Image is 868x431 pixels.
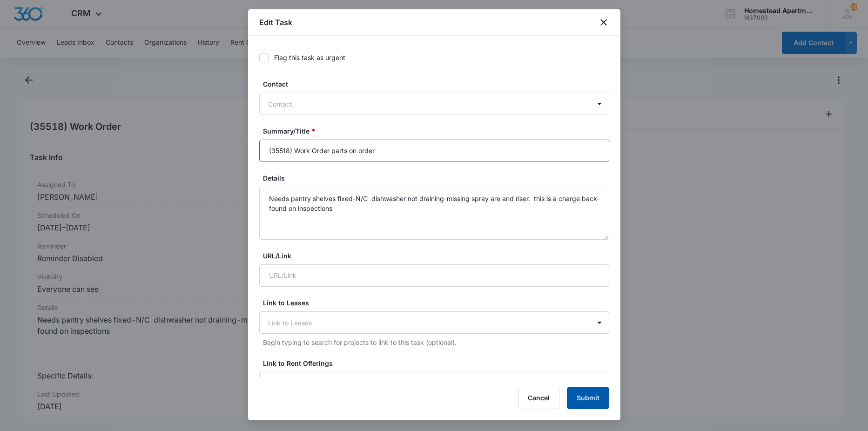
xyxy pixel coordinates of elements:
[263,358,613,368] label: Link to Rent Offerings
[518,387,559,409] button: Cancel
[263,337,609,347] p: Begin typing to search for projects to link to this task (optional).
[259,264,609,287] input: URL/Link
[598,17,609,28] button: close
[263,79,613,89] label: Contact
[259,140,609,162] input: Summary/Title
[263,298,613,308] label: Link to Leases
[263,126,613,136] label: Summary/Title
[259,187,609,240] textarea: Needs pantry shelves fixed-N/C dishwasher not draining-missing spray are and riser. this is a cha...
[263,251,613,261] label: URL/Link
[263,173,613,183] label: Details
[567,387,609,409] button: Submit
[259,17,292,28] h1: Edit Task
[274,53,345,62] div: Flag this task as urgent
